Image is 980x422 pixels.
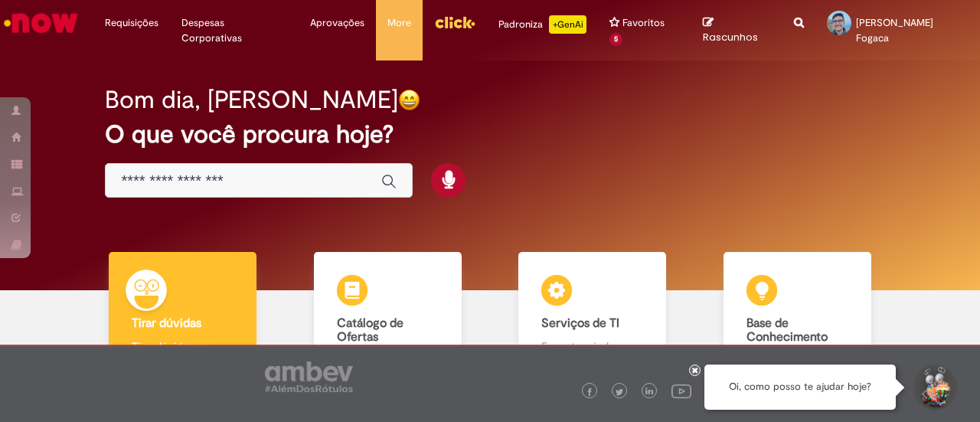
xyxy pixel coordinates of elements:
span: Requisições [105,15,158,31]
span: [PERSON_NAME] Fogaca [856,16,933,44]
p: Encontre ajuda [541,339,643,354]
p: +GenAi [549,15,586,34]
div: Padroniza [498,15,586,34]
button: Iniciar Conversa de Suporte [911,365,957,411]
img: logo_footer_youtube.png [671,381,691,401]
span: More [387,15,411,31]
img: logo_footer_linkedin.png [645,388,653,397]
h2: O que você procura hoje? [105,121,874,148]
span: Rascunhos [703,30,758,44]
span: Favoritos [622,15,665,31]
div: Oi, como posso te ajudar hoje? [704,365,896,410]
img: logo_footer_facebook.png [586,388,593,396]
img: happy-face.png [398,89,420,111]
img: click_logo_yellow_360x200.png [434,11,475,34]
b: Catálogo de Ofertas [337,316,403,345]
b: Tirar dúvidas [132,316,201,331]
a: Base de Conhecimento Consulte e aprenda [695,252,900,384]
a: Serviços de TI Encontre ajuda [490,252,695,384]
h2: Bom dia, [PERSON_NAME] [105,87,398,113]
img: ServiceNow [2,8,80,38]
a: Tirar dúvidas Tirar dúvidas com Lupi Assist e Gen Ai [80,252,286,384]
img: logo_footer_ambev_rotulo_gray.png [265,361,353,392]
span: 5 [609,33,622,46]
span: Aprovações [310,15,364,31]
b: Serviços de TI [541,316,619,331]
p: Tirar dúvidas com Lupi Assist e Gen Ai [132,339,234,369]
b: Base de Conhecimento [746,316,828,345]
span: Despesas Corporativas [181,15,287,46]
a: Rascunhos [703,16,771,44]
img: logo_footer_twitter.png [616,388,623,396]
a: Catálogo de Ofertas Abra uma solicitação [286,252,491,384]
